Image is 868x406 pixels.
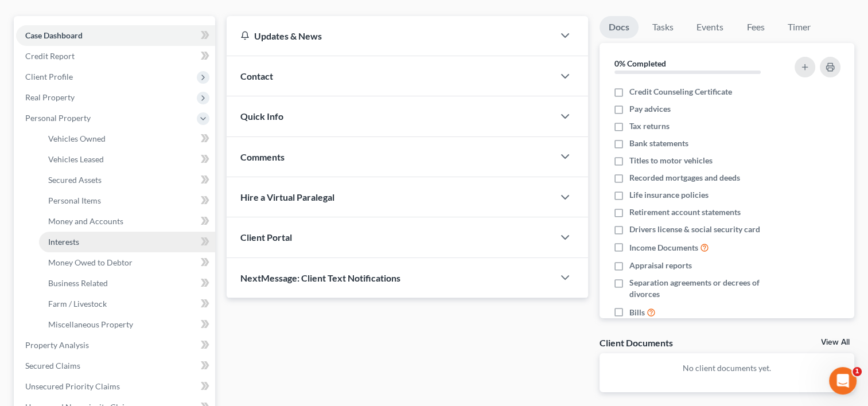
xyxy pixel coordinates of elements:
[25,113,91,123] span: Personal Property
[48,278,108,288] span: Business Related
[39,273,215,294] a: Business Related
[48,154,104,164] span: Vehicles Leased
[629,224,760,235] span: Drivers license & social security card
[821,338,850,346] a: View All
[240,111,283,122] span: Quick Info
[39,211,215,232] a: Money and Accounts
[629,189,709,201] span: Life insurance policies
[39,190,215,211] a: Personal Items
[829,367,857,395] iframe: Intercom live chat
[48,196,101,205] span: Personal Items
[779,16,820,38] a: Timer
[629,277,781,300] span: Separation agreements or decrees of divorces
[25,340,89,350] span: Property Analysis
[48,299,107,309] span: Farm / Livestock
[39,149,215,170] a: Vehicles Leased
[48,319,133,329] span: Miscellaneous Property
[687,16,733,38] a: Events
[39,128,215,149] a: Vehicles Owned
[39,252,215,273] a: Money Owed to Debtor
[629,86,732,97] span: Credit Counseling Certificate
[16,376,215,397] a: Unsecured Priority Claims
[16,25,215,46] a: Case Dashboard
[240,151,285,162] span: Comments
[737,16,774,38] a: Fees
[48,216,123,226] span: Money and Accounts
[609,362,845,374] p: No client documents yet.
[629,172,740,184] span: Recorded mortgages and deeds
[48,237,79,247] span: Interests
[629,103,671,115] span: Pay advices
[25,51,75,61] span: Credit Report
[48,134,106,143] span: Vehicles Owned
[39,314,215,335] a: Miscellaneous Property
[48,175,102,185] span: Secured Assets
[600,16,639,38] a: Docs
[629,307,645,318] span: Bills
[25,30,83,40] span: Case Dashboard
[629,138,688,149] span: Bank statements
[25,361,80,370] span: Secured Claims
[853,367,862,376] span: 1
[25,381,120,391] span: Unsecured Priority Claims
[39,294,215,314] a: Farm / Livestock
[39,232,215,252] a: Interests
[240,71,273,81] span: Contact
[48,257,133,267] span: Money Owed to Debtor
[39,170,215,190] a: Secured Assets
[614,58,666,68] strong: 0% Completed
[240,232,292,243] span: Client Portal
[16,46,215,67] a: Credit Report
[643,16,683,38] a: Tasks
[629,242,698,253] span: Income Documents
[629,120,670,132] span: Tax returns
[240,30,540,42] div: Updates & News
[25,92,75,102] span: Real Property
[16,356,215,376] a: Secured Claims
[629,260,692,271] span: Appraisal reports
[240,192,334,202] span: Hire a Virtual Paralegal
[16,335,215,356] a: Property Analysis
[600,337,673,349] div: Client Documents
[240,272,400,283] span: NextMessage: Client Text Notifications
[629,155,713,166] span: Titles to motor vehicles
[25,72,73,81] span: Client Profile
[629,206,741,218] span: Retirement account statements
